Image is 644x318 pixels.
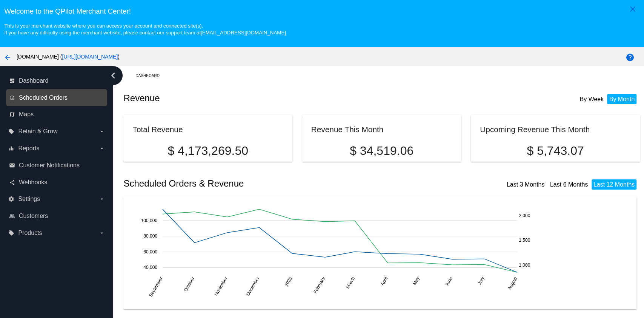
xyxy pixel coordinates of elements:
text: 80,000 [144,233,158,239]
a: [URL][DOMAIN_NAME] [62,54,118,60]
i: arrow_drop_down [99,128,105,134]
span: [DOMAIN_NAME] ( ) [17,54,120,60]
text: May [412,276,421,286]
text: July [477,276,486,286]
text: March [345,276,356,290]
text: 1,500 [519,238,530,243]
i: people_outline [9,213,15,219]
i: arrow_drop_down [99,230,105,236]
i: arrow_drop_down [99,145,105,151]
text: August [507,276,518,291]
span: Dashboard [19,77,48,84]
i: update [9,95,15,101]
i: local_offer [8,230,14,236]
h2: Revenue [123,93,381,103]
text: 60,000 [144,249,158,255]
i: arrow_drop_down [99,196,105,202]
a: people_outline Customers [9,210,105,222]
i: map [9,111,15,117]
span: Settings [18,196,40,202]
text: 2025 [284,276,294,287]
a: Last 3 Months [507,181,545,188]
a: email Customer Notifications [9,159,105,171]
a: Last 6 Months [550,181,588,188]
text: 2,000 [519,213,530,218]
li: By Month [607,94,636,104]
h2: Upcoming Revenue This Month [480,125,590,134]
a: Last 12 Months [593,181,635,188]
span: Products [18,230,42,236]
h2: Scheduled Orders & Revenue [123,178,381,189]
text: 1,000 [519,262,530,268]
span: Customers [19,213,48,219]
li: By Week [578,94,606,104]
text: September [148,276,164,298]
mat-icon: arrow_back [3,53,12,62]
i: settings [8,196,14,202]
text: December [245,276,260,297]
text: June [444,276,453,287]
i: local_offer [8,128,14,134]
span: Webhooks [19,179,47,186]
a: [EMAIL_ADDRESS][DOMAIN_NAME] [201,30,286,36]
i: equalizer [8,145,14,151]
a: Dashboard [135,70,166,82]
a: update Scheduled Orders [9,92,105,104]
i: share [9,179,15,185]
a: dashboard Dashboard [9,75,105,87]
text: February [312,276,326,295]
text: October [183,276,195,293]
h2: Revenue This Month [311,125,384,134]
i: dashboard [9,78,15,84]
text: 100,000 [141,218,158,223]
span: Reports [18,145,39,152]
i: email [9,162,15,168]
span: Retain & Grow [18,128,57,135]
p: $ 5,743.07 [480,144,630,158]
i: chevron_left [107,69,119,82]
mat-icon: help [626,53,635,62]
small: This is your merchant website where you can access your account and connected site(s). If you hav... [4,23,286,36]
a: map Maps [9,108,105,120]
span: Scheduled Orders [19,94,68,101]
span: Maps [19,111,34,118]
text: 40,000 [144,265,158,270]
p: $ 4,173,269.50 [132,144,283,158]
text: November [214,276,229,297]
text: April [380,276,389,287]
h2: Total Revenue [132,125,183,134]
p: $ 34,519.06 [311,144,452,158]
span: Customer Notifications [19,162,80,169]
h3: Welcome to the QPilot Merchant Center! [4,7,639,15]
a: share Webhooks [9,176,105,188]
mat-icon: close [628,5,637,14]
